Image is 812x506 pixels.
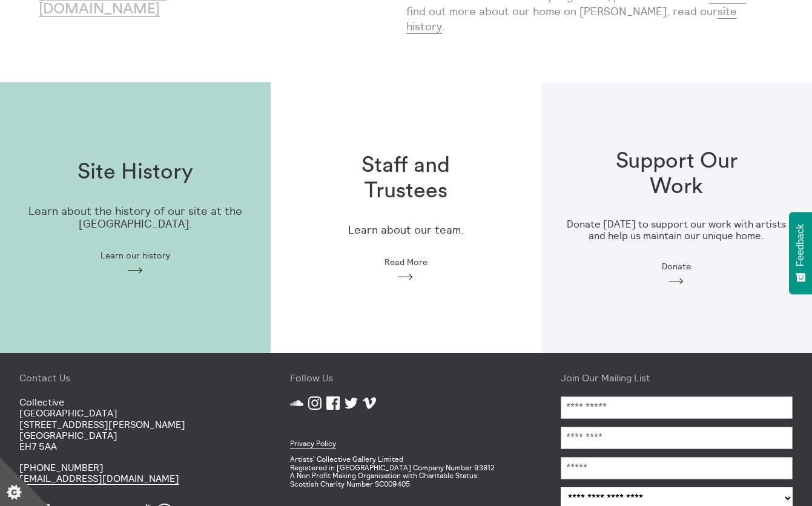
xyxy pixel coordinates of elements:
[290,455,522,488] p: Artists' Collective Gallery Limited Registered in [GEOGRAPHIC_DATA] Company Number 93812 A Non Pr...
[348,224,464,237] p: Learn about our team.
[561,372,793,383] h4: Join Our Mailing List
[19,205,251,230] p: Learn about the history of our site at the [GEOGRAPHIC_DATA].
[385,257,427,267] span: Read More
[78,160,193,185] h1: Site History
[290,439,336,448] a: Privacy Policy
[662,261,691,271] span: Donate
[290,372,522,383] h4: Follow Us
[19,462,251,484] p: [PHONE_NUMBER]
[599,149,754,199] h1: Support Our Work
[789,212,812,294] button: Feedback - Show survey
[795,224,806,266] span: Feedback
[561,218,793,241] h3: Donate [DATE] to support our work with artists and help us maintain our unique home.
[406,4,737,34] a: site history
[328,153,483,203] h1: Staff and Trustees
[19,472,179,485] a: [EMAIL_ADDRESS][DOMAIN_NAME]
[19,396,251,452] p: Collective [GEOGRAPHIC_DATA] [STREET_ADDRESS][PERSON_NAME] [GEOGRAPHIC_DATA] EH7 5AA
[101,251,170,260] span: Learn our history
[19,372,251,383] h4: Contact Us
